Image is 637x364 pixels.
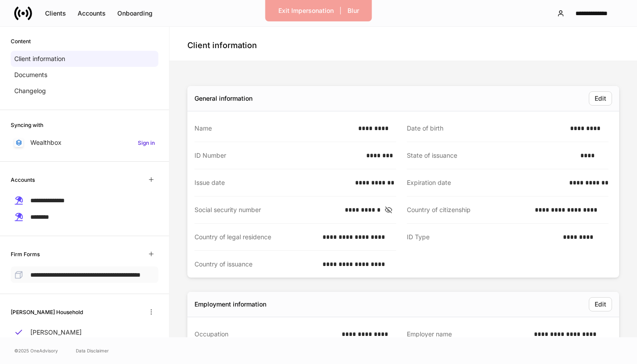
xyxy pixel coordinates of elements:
[78,9,106,18] div: Accounts
[194,330,336,339] div: Occupation
[11,250,40,258] h6: Firm Forms
[595,94,606,103] div: Edit
[45,9,66,18] div: Clients
[11,308,83,316] h6: [PERSON_NAME] Household
[407,330,529,339] div: Employer name
[11,83,158,99] a: Changelog
[407,178,564,187] div: Expiration date
[407,233,558,242] div: ID Type
[194,205,339,214] div: Social security number
[194,151,361,160] div: ID Number
[187,40,257,51] h4: Client information
[194,233,317,241] div: Country of legal residence
[14,347,58,354] span: © 2025 OneAdvisory
[11,67,158,83] a: Documents
[11,121,43,129] h6: Syncing with
[72,6,112,20] button: Accounts
[30,328,82,337] p: [PERSON_NAME]
[407,124,565,133] div: Date of birth
[11,176,35,184] h6: Accounts
[11,51,158,67] a: Client information
[194,178,350,187] div: Issue date
[407,205,529,214] div: Country of citizenship
[194,124,353,133] div: Name
[11,37,31,45] h6: Content
[112,6,158,20] button: Onboarding
[138,139,155,147] h6: Sign in
[76,347,109,354] a: Data Disclaimer
[273,4,339,18] button: Exit Impersonation
[407,151,575,160] div: State of issuance
[14,54,65,63] p: Client information
[342,4,365,18] button: Blur
[194,300,266,309] div: Employment information
[14,70,47,79] p: Documents
[589,297,612,311] button: Edit
[11,324,158,340] a: [PERSON_NAME]
[194,94,252,103] div: General information
[30,138,62,147] p: Wealthbox
[589,91,612,106] button: Edit
[11,135,158,151] a: WealthboxSign in
[347,6,359,15] div: Blur
[14,86,46,95] p: Changelog
[595,300,606,309] div: Edit
[194,260,317,269] div: Country of issuance
[278,6,334,15] div: Exit Impersonation
[117,9,153,18] div: Onboarding
[39,6,72,20] button: Clients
